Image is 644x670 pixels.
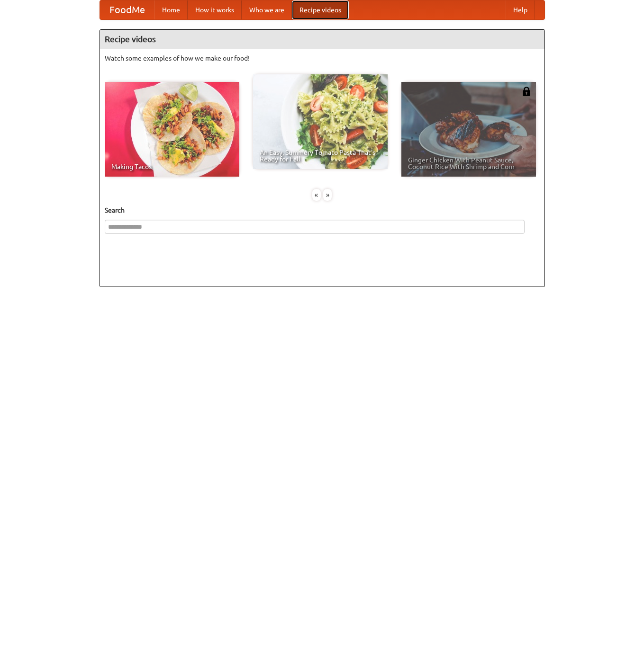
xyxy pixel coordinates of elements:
span: An Easy, Summery Tomato Pasta That's Ready for Fall [260,149,381,162]
img: 483408.png [522,87,531,96]
h4: Recipe videos [100,30,544,49]
h5: Search [105,205,540,215]
a: Home [154,0,188,19]
a: Help [506,0,535,19]
span: Making Tacos [111,163,233,170]
div: » [323,189,332,201]
a: How it works [188,0,242,19]
p: Watch some examples of how we make our food! [105,54,540,63]
a: Who we are [242,0,292,19]
a: FoodMe [100,0,154,19]
a: Making Tacos [105,82,239,177]
a: Recipe videos [292,0,349,19]
div: « [312,189,321,201]
a: An Easy, Summery Tomato Pasta That's Ready for Fall [253,74,388,169]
